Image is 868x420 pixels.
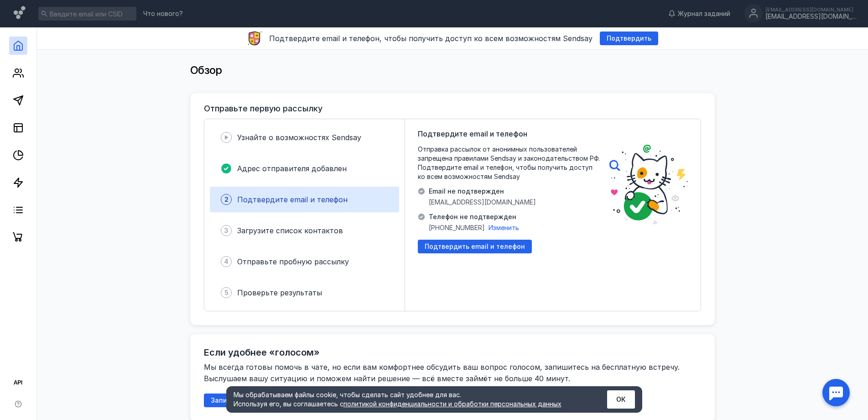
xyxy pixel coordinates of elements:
button: Подтвердить [600,31,658,45]
span: Узнайте о возможностях Sendsay [237,133,361,142]
span: Загрузите список контактов [237,226,343,235]
span: [PHONE_NUMBER] [429,223,485,232]
button: Записаться на онлайн-встречу [204,394,323,407]
a: Записаться на онлайн-встречу [204,396,323,404]
a: Что нового? [139,10,187,17]
span: Подтвердите email и телефон [237,195,348,204]
span: Адрес отправителя добавлен [237,164,347,173]
span: Изменить [489,224,519,231]
span: Записаться на онлайн-встречу [211,397,316,404]
span: Email не подтвержден [429,187,536,196]
a: Журнал заданий [664,9,735,18]
span: Что нового? [143,10,183,17]
span: Подтвердите email и телефон [418,128,527,139]
span: 2 [224,195,229,204]
span: 3 [224,226,229,235]
span: Обзор [190,63,222,77]
h3: Отправьте первую рассылку [204,104,322,113]
span: Подтвердите email и телефон, чтобы получить доступ ко всем возможностям Sendsay [269,34,593,43]
div: Мы обрабатываем файлы cookie, чтобы сделать сайт удобнее для вас. Используя его, вы соглашаетесь c [234,390,585,409]
a: политикой конфиденциальности и обработки персональных данных [343,400,561,408]
span: Отправьте пробную рассылку [237,257,349,266]
span: Проверьте результаты [237,288,322,297]
div: [EMAIL_ADDRESS][DOMAIN_NAME] [765,13,857,21]
button: Изменить [489,223,519,232]
button: ОК [607,390,635,409]
span: Мы всегда готовы помочь в чате, но если вам комфортнее обсудить ваш вопрос голосом, запишитесь на... [204,362,682,383]
span: 5 [224,288,229,297]
img: poster [609,145,688,225]
span: Журнал заданий [678,9,730,18]
div: [EMAIL_ADDRESS][DOMAIN_NAME] [765,7,857,12]
span: Телефон не подтвержден [429,212,519,221]
span: Подтвердить email и телефон [425,243,525,251]
input: Введите email или CSID [38,7,136,21]
span: 4 [224,257,229,266]
button: Подтвердить email и телефон [418,240,532,253]
span: Отправка рассылок от анонимных пользователей запрещена правилами Sendsay и законодательством РФ. ... [418,145,600,181]
span: Подтвердить [607,35,651,42]
h2: Если удобнее «голосом» [204,347,320,358]
span: [EMAIL_ADDRESS][DOMAIN_NAME] [429,198,536,207]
